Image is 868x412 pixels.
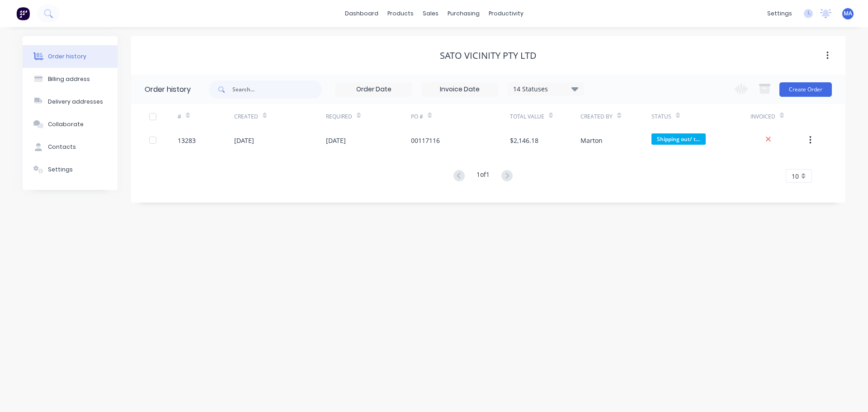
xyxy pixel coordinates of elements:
div: Invoiced [750,104,807,129]
div: productivity [484,7,528,20]
div: Sato Vicinity Pty Ltd [440,50,537,61]
div: [DATE] [234,136,254,145]
button: Billing address [23,68,118,90]
button: Create Order [779,82,832,97]
button: Delivery addresses [23,90,118,113]
div: sales [418,7,443,20]
div: Contacts [48,143,76,151]
div: PO # [411,104,510,129]
div: Status [651,104,750,129]
div: # [178,113,181,121]
div: 13283 [178,136,196,145]
div: Created [234,104,326,129]
div: 1 of 1 [476,170,490,183]
span: MA [844,9,852,18]
div: Total Value [510,113,544,121]
button: Contacts [23,136,118,158]
div: [DATE] [326,136,346,145]
div: Marton [580,136,603,145]
span: 10 [792,171,799,181]
div: Required [326,104,411,129]
button: Order history [23,45,118,68]
div: Created [234,113,258,121]
div: Settings [48,166,73,174]
div: # [178,104,234,129]
div: products [383,7,418,20]
div: Required [326,113,352,121]
div: Order history [145,84,191,95]
div: Created By [580,113,613,121]
div: Billing address [48,75,90,83]
div: Total Value [510,104,580,129]
div: Delivery addresses [48,98,103,106]
div: Status [651,113,671,121]
div: Created By [580,104,651,129]
a: dashboard [340,7,383,20]
div: Invoiced [750,113,775,121]
div: PO # [411,113,423,121]
div: settings [763,7,797,20]
div: purchasing [443,7,484,20]
div: $2,146.18 [510,136,538,145]
button: Collaborate [23,113,118,136]
div: Collaborate [48,120,84,128]
input: Search... [232,81,322,99]
span: Shipping out/ t... [651,133,706,145]
img: Factory [16,7,30,20]
input: Invoice Date [422,83,498,96]
input: Order Date [336,83,412,96]
button: Settings [23,158,118,181]
div: 00117116 [411,136,440,145]
div: 14 Statuses [508,84,584,94]
div: Order history [48,52,86,61]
